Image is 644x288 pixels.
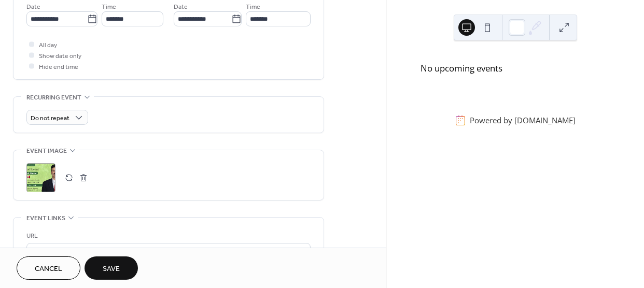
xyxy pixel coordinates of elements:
button: Save [85,256,138,280]
span: Time [246,2,260,12]
span: Time [102,2,116,12]
span: All day [39,40,57,51]
span: Event links [26,213,65,224]
div: No upcoming events [421,62,610,75]
span: Recurring event [26,92,81,103]
button: Cancel [17,256,80,280]
span: Date [174,2,188,12]
span: Event image [26,146,67,156]
span: Cancel [35,264,62,275]
div: Powered by [470,115,576,125]
span: Save [103,264,120,275]
span: Show date only [39,51,81,62]
span: Hide end time [39,62,78,73]
span: Date [26,2,40,12]
a: [DOMAIN_NAME] [514,115,576,125]
span: Do not repeat [31,112,69,124]
div: URL [26,231,309,241]
div: ; [26,163,55,192]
